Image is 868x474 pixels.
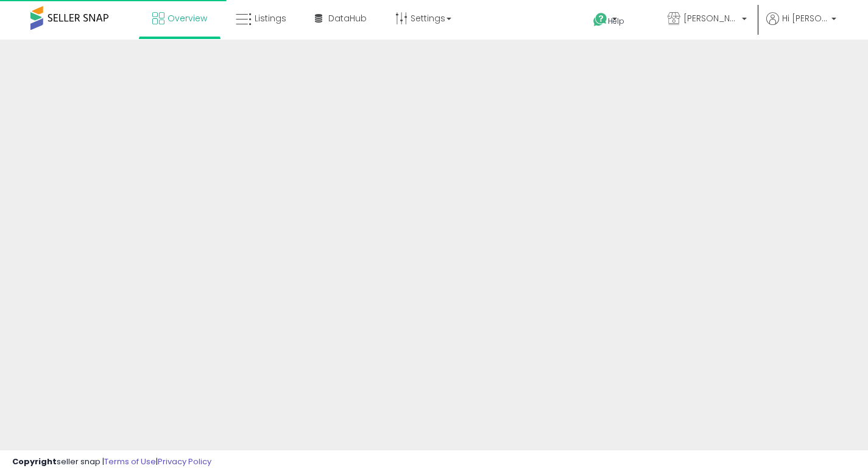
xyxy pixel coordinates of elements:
[168,12,207,24] span: Overview
[608,16,624,26] span: Help
[255,12,286,24] span: Listings
[158,456,211,467] a: Privacy Policy
[584,3,648,40] a: Help
[12,456,57,467] strong: Copyright
[12,456,211,468] div: seller snap | |
[593,12,608,27] i: Get Help
[328,12,367,24] span: DataHub
[782,12,828,24] span: Hi [PERSON_NAME]
[766,12,836,40] a: Hi [PERSON_NAME]
[104,456,156,467] a: Terms of Use
[683,12,738,24] span: [PERSON_NAME]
